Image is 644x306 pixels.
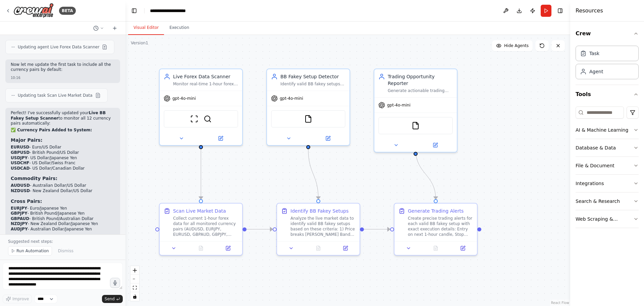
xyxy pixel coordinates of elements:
div: Scan Live Market Data [173,208,226,214]
strong: USDJPY [11,156,28,160]
div: Generate Trading Alerts [408,208,464,214]
h4: Resources [576,7,603,15]
li: - British Pound/Australian Dollar [11,216,115,222]
div: Live Forex Data ScannerMonitor real-time 1-hour forex data across 12 major currency pairs (AUDUSD... [159,69,243,146]
button: Web Scraping & Browsing [576,210,639,228]
button: Search & Research [576,192,639,210]
div: BB Fakey Setup DetectorIdentify valid BB fakey setups on 1-hour charts where price breaks [PERSON... [266,69,350,146]
li: - British Pound/Japanese Yen [11,211,115,216]
button: Crew [576,24,639,43]
li: - Euro/Japanese Yen [11,206,115,211]
button: No output available [422,244,450,252]
span: gpt-4o-mini [172,96,196,101]
div: Monitor real-time 1-hour forex data across 12 major currency pairs (AUDUSD, EURJPY, EURUSD, GBPAU... [173,81,238,87]
strong: Commodity Pairs: [11,176,57,181]
div: Integrations [576,180,604,187]
div: 10:16 [11,75,115,80]
strong: EURUSD [11,145,30,149]
strong: NZDUSD [11,188,30,193]
div: Analyze the live market data to identify valid BB fakey setups based on these criteria: 1) Price ... [290,216,356,237]
li: - New Zealand Dollar/US Dollar [11,188,115,194]
button: Tools [576,85,639,104]
button: Improve [3,295,32,303]
span: gpt-4o-mini [387,102,411,108]
strong: GBPAUD [11,216,29,221]
strong: EURJPY [11,206,27,211]
li: - US Dollar/Swiss Franc [11,161,115,166]
li: - US Dollar/Canadian Dollar [11,166,115,171]
button: Send [102,295,123,303]
button: Execution [164,21,195,35]
strong: USDCAD [11,166,30,171]
span: Send [105,296,115,302]
g: Edge from b64d5696-11fe-4667-8af1-2cec2da80611 to feb742ac-b66c-4ee0-ae43-36536b80dbea [364,226,390,233]
button: Hide right sidebar [555,6,565,15]
span: Hide Agents [504,43,529,48]
button: Run Automation [8,246,52,256]
img: FileReadTool [304,115,312,123]
button: Switch to previous chat [91,24,107,32]
div: BETA [59,7,76,15]
div: Version 1 [131,40,148,46]
button: No output available [187,244,215,252]
button: Hide Agents [492,40,533,51]
button: AI & Machine Learning [576,121,639,139]
div: Collect current 1-hour forex data for all monitored currency pairs (AUDUSD, EURJPY, EURUSD, GBPAU... [173,216,238,237]
div: AI & Machine Learning [576,127,628,133]
button: zoom in [130,266,139,275]
button: Open in side panel [216,244,239,252]
g: Edge from 404a13af-6f77-4005-95c2-534299ce97e2 to b64d5696-11fe-4667-8af1-2cec2da80611 [305,149,322,199]
button: fit view [130,283,139,292]
div: Crew [576,43,639,85]
strong: NZDJPY [11,221,28,226]
nav: breadcrumb [150,7,197,14]
button: zoom out [130,275,139,283]
button: Open in side panel [416,141,454,149]
div: Tools [576,104,639,233]
button: Hide left sidebar [129,6,139,15]
div: Generate actionable trading alerts and setup reports for identified [PERSON_NAME] Bands opportuni... [388,88,453,93]
strong: GBPUSD [11,150,30,155]
li: - Australian Dollar/US Dollar [11,183,115,188]
span: Updating agent Live Forex Data Scanner [18,44,99,50]
img: FileReadTool [412,122,420,130]
strong: AUDJPY [11,227,28,231]
p: Now let me update the first task to include all the currency pairs by default: [11,62,115,73]
div: Generate Trading AlertsCreate precise trading alerts for each valid BB fakey setup with exact exe... [394,203,478,256]
div: Task [589,50,599,57]
img: Logo [13,3,54,18]
button: File & Document [576,157,639,174]
button: Open in side panel [451,244,474,252]
button: No output available [304,244,333,252]
li: - US Dollar/Japanese Yen [11,156,115,161]
div: Database & Data [576,144,616,151]
g: Edge from 3e67df33-9dea-4a3c-9071-08f42a013541 to 7b62658e-ffaa-4889-8947-9dcd08b36ac5 [198,149,204,199]
strong: GBPJPY [11,211,28,216]
strong: AUDUSD [11,183,30,188]
span: Dismiss [58,248,73,254]
button: Open in side panel [202,134,239,142]
button: Integrations [576,175,639,192]
strong: Live BB Fakey Setup Scanner [11,111,106,121]
div: Scan Live Market DataCollect current 1-hour forex data for all monitored currency pairs (AUDUSD, ... [159,203,243,256]
div: React Flow controls [130,266,139,301]
strong: USDCHF [11,161,29,165]
div: Web Scraping & Browsing [576,216,633,222]
a: React Flow attribution [551,301,569,305]
button: Visual Editor [128,21,164,35]
span: Run Automation [16,248,49,254]
button: Dismiss [55,246,77,256]
p: Suggested next steps: [8,239,117,244]
span: Updating task Scan Live Market Data [18,93,93,98]
button: Open in side panel [334,244,357,252]
div: Create precise trading alerts for each valid BB fakey setup with exact execution details: Entry o... [408,216,473,237]
button: Click to speak your automation idea [110,278,120,288]
div: Agent [589,68,603,75]
div: Live Forex Data Scanner [173,73,238,80]
span: Improve [12,296,29,302]
div: File & Document [576,162,614,169]
button: Open in side panel [309,134,347,142]
img: ScrapeWebsiteTool [190,115,198,123]
button: Database & Data [576,139,639,157]
g: Edge from 7b62658e-ffaa-4889-8947-9dcd08b36ac5 to b64d5696-11fe-4667-8af1-2cec2da80611 [247,226,273,233]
